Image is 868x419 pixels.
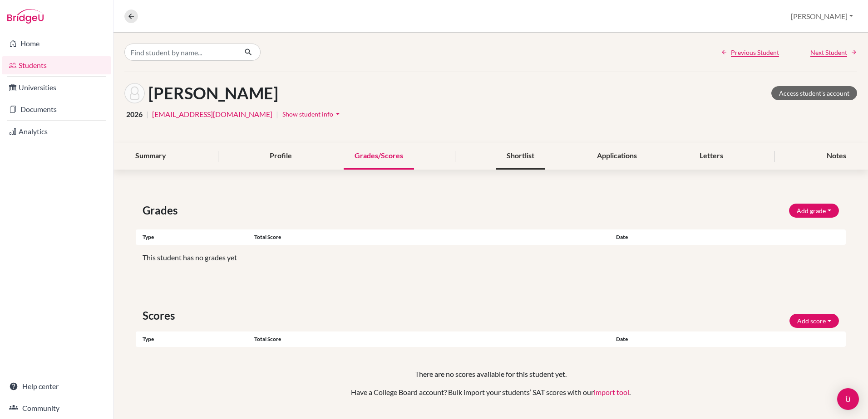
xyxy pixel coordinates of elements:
div: Type [136,233,254,241]
img: Bridge-U [7,9,44,24]
span: Grades [143,202,181,219]
div: Type [136,335,254,343]
div: Date [609,335,728,343]
input: Find student by name... [124,44,237,61]
a: import tool [594,388,629,396]
div: Date [609,233,787,241]
a: Universities [2,78,111,97]
div: Open Intercom Messenger [837,388,859,410]
a: Students [2,56,111,74]
a: [EMAIL_ADDRESS][DOMAIN_NAME] [152,109,272,120]
h1: [PERSON_NAME] [148,83,278,103]
button: Show student infoarrow_drop_down [282,107,343,121]
div: Total score [254,233,609,241]
div: Summary [124,143,177,170]
div: Shortlist [496,143,545,170]
i: arrow_drop_down [333,109,342,118]
a: Help center [2,377,111,395]
div: Profile [259,143,303,170]
span: | [146,109,148,120]
a: Home [2,34,111,53]
a: Access student's account [771,86,857,100]
button: Add score [789,314,839,328]
div: Letters [689,143,734,170]
div: Total score [254,335,609,343]
a: Community [2,399,111,417]
button: [PERSON_NAME] [787,8,857,25]
span: Scores [143,307,178,324]
button: Add grade [789,204,839,218]
span: Next Student [810,48,847,57]
span: Previous Student [731,48,779,57]
p: There are no scores available for this student yet. [164,369,817,380]
span: 2026 [126,109,143,120]
a: Previous Student [721,48,779,57]
div: Applications [586,143,648,170]
p: Have a College Board account? Bulk import your students’ SAT scores with our . [164,387,817,398]
img: Rohan Sadasivan's avatar [124,83,145,103]
span: | [276,109,278,120]
a: Next Student [810,48,857,57]
a: Documents [2,100,111,118]
a: Analytics [2,122,111,141]
div: Grades/Scores [344,143,414,170]
div: Notes [816,143,857,170]
p: This student has no grades yet [143,252,839,263]
span: Show student info [282,110,333,118]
